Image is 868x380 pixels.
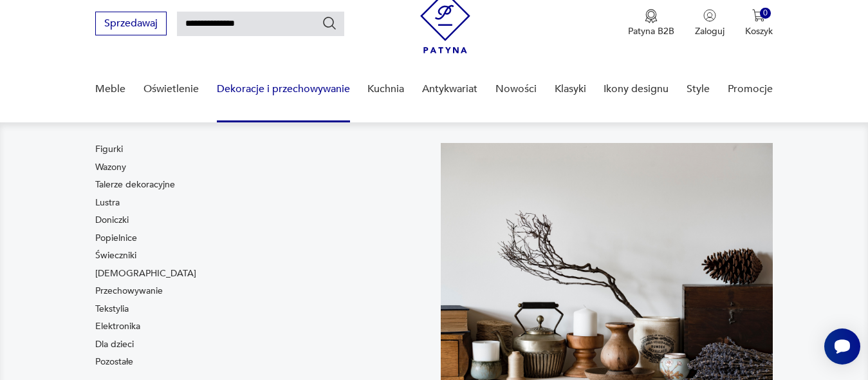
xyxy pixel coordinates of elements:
[95,161,126,174] a: Wazony
[95,285,163,298] a: Przechowywanie
[604,64,669,114] a: Ikony designu
[95,20,167,29] a: Sprzedawaj
[728,64,773,114] a: Promocje
[95,267,196,280] a: [DEMOGRAPHIC_DATA]
[703,9,716,22] img: Ikonka użytkownika
[628,25,674,37] p: Patyna B2B
[628,9,674,37] button: Patyna B2B
[495,64,537,114] a: Nowości
[367,64,404,114] a: Kuchnia
[760,8,771,19] div: 0
[687,64,710,114] a: Style
[95,356,133,368] a: Pozostałe
[645,9,658,23] img: Ikona medalu
[824,328,860,365] iframe: Smartsupp widget button
[217,64,350,114] a: Dekoracje i przechowywanie
[143,64,199,114] a: Oświetlenie
[695,9,725,37] button: Zaloguj
[95,232,137,245] a: Popielnice
[95,178,175,191] a: Talerze dekoracyjne
[745,9,773,37] button: 0Koszyk
[555,64,586,114] a: Klasyki
[628,9,674,37] a: Ikona medaluPatyna B2B
[745,25,773,37] p: Koszyk
[95,143,123,156] a: Figurki
[322,15,337,31] button: Szukaj
[95,303,129,316] a: Tekstylia
[95,64,125,114] a: Meble
[95,338,134,351] a: Dla dzieci
[695,25,725,37] p: Zaloguj
[752,9,765,22] img: Ikona koszyka
[95,320,140,333] a: Elektronika
[95,249,136,262] a: Świeczniki
[422,64,477,114] a: Antykwariat
[95,12,167,35] button: Sprzedawaj
[95,214,129,227] a: Doniczki
[95,196,120,209] a: Lustra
